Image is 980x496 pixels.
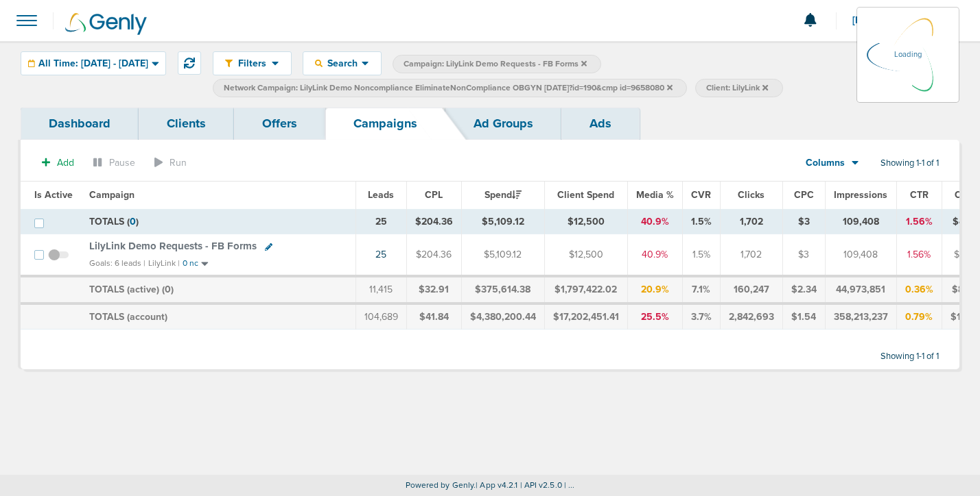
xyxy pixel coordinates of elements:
[89,258,145,269] small: Goals: 6 leads |
[355,303,406,330] td: 104,689
[880,351,939,362] span: Showing 1-1 of 1
[425,189,443,201] span: CPL
[445,108,561,140] a: Ad Groups
[38,59,148,69] span: All Time: [DATE] - [DATE]
[636,189,674,201] span: Media %
[165,284,171,295] span: 0
[323,58,362,69] span: Search
[706,82,768,94] span: Client: LilyLink
[738,189,765,201] span: Clicks
[130,216,136,227] span: 0
[520,480,562,490] span: | API v2.5.0
[57,157,74,169] span: Add
[224,82,673,94] span: Network Campaign: LilyLink Demo Noncompliance EliminateNonCompliance OBGYN [DATE]?id=190&cmp id=9...
[561,108,640,140] a: Ads
[148,258,180,268] small: LilyLink |
[682,209,720,234] td: 1.5%
[375,249,386,260] a: 25
[782,234,825,276] td: $3
[65,13,147,35] img: Genly
[564,480,575,490] span: | ...
[627,303,682,330] td: 25.5%
[896,234,942,276] td: 1.56%
[682,276,720,303] td: 7.1%
[825,209,896,234] td: 109,408
[404,58,587,70] span: Campaign: LilyLink Demo Requests - FB Forms
[406,234,461,276] td: $204.36
[476,480,517,490] span: | App v4.2.1
[896,209,942,234] td: 1.56%
[825,303,896,330] td: 358,213,237
[81,303,355,330] td: TOTALS (account)
[544,276,627,303] td: $1,797,422.02
[461,303,544,330] td: $4,380,200.44
[782,209,825,234] td: $3
[234,108,325,140] a: Offers
[834,189,887,201] span: Impressions
[910,189,929,201] span: CTR
[368,189,394,201] span: Leads
[355,276,406,303] td: 11,415
[355,209,406,234] td: 25
[461,276,544,303] td: $375,614.38
[627,276,682,303] td: 20.9%
[955,189,976,201] span: CPM
[89,240,257,252] span: LilyLink Demo Requests - FB Forms
[627,234,682,276] td: 40.9%
[406,276,461,303] td: $32.91
[406,209,461,234] td: $204.36
[691,189,711,201] span: CVR
[81,209,355,234] td: TOTALS ( )
[325,108,445,140] a: Campaigns
[720,209,782,234] td: 1,702
[782,303,825,330] td: $1.54
[81,276,355,303] td: TOTALS (active) ( )
[183,258,198,269] small: 0 nc
[544,234,627,276] td: $12,500
[34,189,73,201] span: Is Active
[485,189,522,201] span: Spend
[852,16,938,25] span: [PERSON_NAME]
[720,276,782,303] td: 160,247
[544,209,627,234] td: $12,500
[896,303,942,330] td: 0.79%
[557,189,614,201] span: Client Spend
[89,189,135,201] span: Campaign
[782,276,825,303] td: $2.34
[720,234,782,276] td: 1,702
[880,158,939,169] span: Showing 1-1 of 1
[682,303,720,330] td: 3.7%
[794,189,814,201] span: CPC
[544,303,627,330] td: $17,202,451.41
[139,108,234,140] a: Clients
[34,153,82,173] button: Add
[406,303,461,330] td: $41.84
[627,209,682,234] td: 40.9%
[896,276,942,303] td: 0.36%
[461,234,544,276] td: $5,109.12
[461,209,544,234] td: $5,109.12
[825,234,896,276] td: 109,408
[233,58,272,69] span: Filters
[825,276,896,303] td: 44,973,851
[720,303,782,330] td: 2,842,693
[21,108,139,140] a: Dashboard
[682,234,720,276] td: 1.5%
[806,156,845,170] span: Columns
[894,47,922,63] p: Loading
